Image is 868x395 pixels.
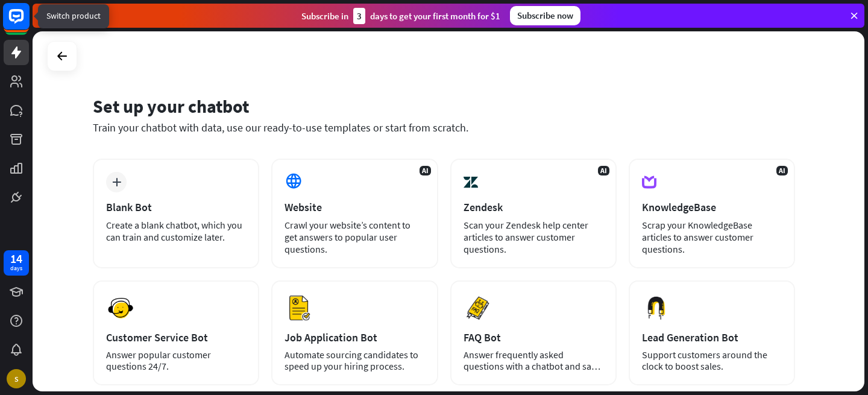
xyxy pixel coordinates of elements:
[776,166,788,175] span: AI
[93,121,795,134] div: Train your chatbot with data, use our ready-to-use templates or start from scratch.
[106,330,246,344] div: Customer Service Bot
[642,330,782,344] div: Lead Generation Bot
[93,95,795,118] div: Set up your chatbot
[464,200,603,214] div: Zendesk
[112,178,121,186] i: plus
[285,219,424,255] div: Crawl your website’s content to get answers to popular user questions.
[464,330,603,344] div: FAQ Bot
[464,349,603,372] div: Answer frequently asked questions with a chatbot and save your time.
[10,264,22,273] div: days
[10,253,22,264] div: 14
[301,8,500,24] div: Subscribe in days to get your first month for $1
[106,349,246,372] div: Answer popular customer questions 24/7.
[510,6,580,25] div: Subscribe now
[285,330,424,344] div: Job Application Bot
[285,200,424,214] div: Website
[464,219,603,255] div: Scan your Zendesk help center articles to answer customer questions.
[285,349,424,372] div: Automate sourcing candidates to speed up your hiring process.
[642,219,782,255] div: Scrap your KnowledgeBase articles to answer customer questions.
[4,250,29,276] a: 14 days
[642,349,782,372] div: Support customers around the clock to boost sales.
[642,200,782,214] div: KnowledgeBase
[420,166,431,175] span: AI
[106,219,246,243] div: Create a blank chatbot, which you can train and customize later.
[106,200,246,214] div: Blank Bot
[353,8,365,24] div: 3
[7,369,26,388] div: S
[10,5,46,41] button: Open LiveChat chat widget
[598,166,609,175] span: AI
